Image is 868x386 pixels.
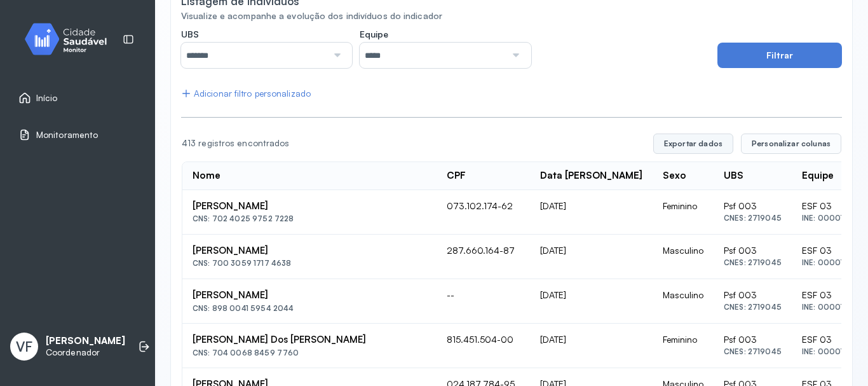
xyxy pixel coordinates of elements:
[802,347,868,356] div: INE: 0000163473
[36,93,58,104] span: Início
[46,335,125,347] p: [PERSON_NAME]
[802,214,868,223] div: INE: 0000163473
[447,170,466,182] div: CPF
[193,170,220,182] div: Nome
[530,324,653,368] td: [DATE]
[724,258,782,267] div: CNES: 2719045
[193,259,426,268] div: CNS: 700 3059 1717 4638
[802,303,868,312] div: INE: 0000163473
[724,170,743,182] div: UBS
[724,214,782,223] div: CNES: 2719045
[802,334,868,345] div: ESF 03
[193,304,426,313] div: CNS: 898 0041 5954 2044
[724,289,782,301] div: Psf 003
[653,235,714,279] td: Masculino
[18,128,137,141] a: Monitoramento
[530,235,653,279] td: [DATE]
[663,170,686,182] div: Sexo
[360,29,388,40] span: Equipe
[653,134,733,154] button: Exportar dados
[653,279,714,324] td: Masculino
[802,200,868,212] div: ESF 03
[193,334,426,346] div: [PERSON_NAME] Dos [PERSON_NAME]
[752,139,831,149] span: Personalizar colunas
[193,214,426,223] div: CNS: 702 4025 9752 7228
[193,200,426,212] div: [PERSON_NAME]
[18,92,137,104] a: Início
[540,170,642,182] div: Data [PERSON_NAME]
[437,324,530,368] td: 815.451.504-00
[724,347,782,356] div: CNES: 2719045
[193,289,426,301] div: [PERSON_NAME]
[802,258,868,267] div: INE: 0000163473
[36,130,98,141] span: Monitoramento
[724,334,782,345] div: Psf 003
[46,347,125,358] p: Coordenador
[437,235,530,279] td: 287.660.164-87
[193,245,426,257] div: [PERSON_NAME]
[16,338,32,355] span: VF
[802,245,868,256] div: ESF 03
[181,88,311,99] div: Adicionar filtro personalizado
[181,11,842,22] div: Visualize e acompanhe a evolução dos indivíduos do indicador
[724,200,782,212] div: Psf 003
[530,190,653,235] td: [DATE]
[717,43,842,68] button: Filtrar
[437,279,530,324] td: --
[802,289,868,301] div: ESF 03
[193,348,426,357] div: CNS: 704 0068 8459 7760
[724,303,782,312] div: CNES: 2719045
[802,170,834,182] div: Equipe
[724,245,782,256] div: Psf 003
[437,190,530,235] td: 073.102.174-62
[653,324,714,368] td: Feminino
[13,20,128,58] img: monitor.svg
[741,134,841,154] button: Personalizar colunas
[530,279,653,324] td: [DATE]
[653,190,714,235] td: Feminino
[181,29,199,40] span: UBS
[182,138,643,149] div: 413 registros encontrados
